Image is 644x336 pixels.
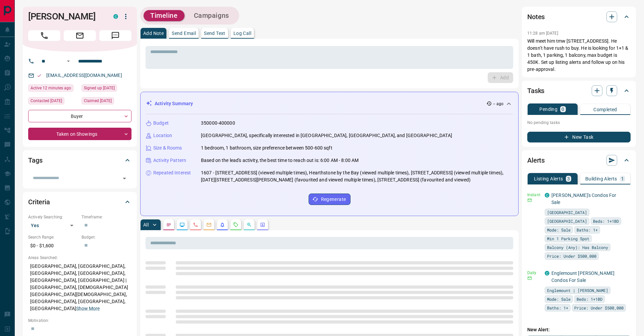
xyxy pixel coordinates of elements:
p: Add Note [143,31,164,36]
div: Activity Summary-- ago [146,97,513,110]
svg: Email [527,276,532,281]
span: Message [99,30,131,41]
span: Active 12 minutes ago [31,85,71,91]
p: Budget [153,120,169,127]
p: 1 [621,176,624,181]
div: Tasks [527,83,631,99]
p: Daily [527,270,541,276]
button: New Task [527,132,631,142]
span: [GEOGRAPHIC_DATA] [547,218,587,224]
svg: Listing Alerts [220,222,225,227]
div: Thu Jul 21 2022 [28,97,78,107]
span: Englemount | [PERSON_NAME] [547,287,608,294]
span: Min 1 Parking Spot [547,235,589,242]
div: Alerts [527,152,631,168]
p: -- ago [493,101,503,107]
p: Location [153,132,172,139]
span: Beds: 1+1BD [577,296,602,302]
div: Yes [28,220,78,231]
a: Englemount [PERSON_NAME] Condos For Sale [551,270,614,283]
svg: Email [527,198,532,203]
span: Contacted [DATE] [31,97,62,104]
p: Send Text [204,31,225,36]
p: All [143,222,149,227]
p: $0 - $1,600 [28,240,78,251]
p: 3 [567,176,570,181]
p: Log Call [233,31,251,36]
div: condos.ca [545,271,549,276]
span: Claimed [DATE] [84,97,112,104]
p: Off [527,322,541,328]
svg: Emails [206,222,212,227]
h2: Criteria [28,197,50,207]
p: 1607 - [STREET_ADDRESS] (viewed multiple times), Hearthstone by the Bay (viewed multiple times), ... [201,169,513,183]
p: Size & Rooms [153,144,182,152]
span: Call [28,30,60,41]
span: Baths: 1+ [577,226,598,233]
p: Search Range: [28,234,78,240]
p: 0 [561,107,564,112]
button: Open [64,57,72,65]
p: Activity Summary [155,100,193,107]
div: Criteria [28,194,131,210]
div: Wed Jul 20 2022 [82,84,131,94]
svg: Opportunities [247,222,252,227]
p: Instant [527,192,541,198]
span: Email [64,30,96,41]
span: Mode: Sale [547,226,571,233]
p: Areas Searched: [28,255,131,261]
div: condos.ca [113,14,118,19]
button: Open [120,174,129,183]
h2: Tags [28,155,42,166]
p: No pending tasks [527,118,631,128]
p: Will meet him tmw [STREET_ADDRESS]. He doesn’t have rush to buy. He is looking for 1+1 & 1 bath, ... [527,38,631,73]
h2: Tasks [527,85,544,96]
button: Regenerate [309,194,351,205]
p: Send Email [172,31,196,36]
p: Completed [593,107,617,112]
div: Wed Jul 20 2022 [82,97,131,107]
a: [EMAIL_ADDRESS][DOMAIN_NAME] [46,73,122,78]
p: Building Alerts [585,176,617,181]
p: 350000-400000 [201,120,235,127]
svg: Calls [193,222,198,227]
p: [GEOGRAPHIC_DATA], specifically interested in [GEOGRAPHIC_DATA], [GEOGRAPHIC_DATA], and [GEOGRAPH... [201,132,452,139]
span: [GEOGRAPHIC_DATA] [547,209,587,216]
span: Price: Under $500,000 [547,253,596,259]
h1: [PERSON_NAME] [28,11,103,22]
span: Price: Under $500,000 [574,304,624,311]
span: Mode: Sale [547,296,571,302]
p: Based on the lead's activity, the best time to reach out is: 6:00 AM - 8:00 AM [201,157,359,164]
h2: Alerts [527,155,545,166]
div: Tags [28,152,131,168]
button: Campaigns [187,10,236,21]
p: New Alert: [527,326,631,333]
p: Listing Alerts [534,176,563,181]
svg: Lead Browsing Activity [179,222,185,227]
p: Pending [539,107,557,112]
svg: Notes [166,222,171,227]
span: Baths: 1+ [547,304,568,311]
span: Balcony (Any): Has Balcony [547,244,608,251]
svg: Email Valid [37,73,42,78]
div: Taken on Showings [28,128,131,140]
div: Buyer [28,110,131,122]
svg: Agent Actions [260,222,265,227]
div: Notes [527,9,631,25]
span: Signed up [DATE] [84,85,115,91]
p: Actively Searching: [28,214,78,220]
a: [PERSON_NAME]'s Condos For Sale [551,193,616,205]
p: Activity Pattern [153,157,186,164]
svg: Requests [233,222,238,227]
p: 11:28 am [DATE] [527,31,558,36]
button: Show More [76,305,100,312]
div: condos.ca [545,193,549,198]
p: 1 bedroom, 1 bathroom, size preference between 500-600 sqft [201,144,332,152]
span: Beds: 1+1BD [593,218,619,224]
div: Thu Aug 14 2025 [28,84,78,94]
p: Budget: [82,234,131,240]
p: Repeated Interest [153,169,191,176]
p: [GEOGRAPHIC_DATA], [GEOGRAPHIC_DATA], [GEOGRAPHIC_DATA], [GEOGRAPHIC_DATA], [GEOGRAPHIC_DATA], [G... [28,261,131,314]
p: Motivation: [28,318,131,324]
h2: Notes [527,11,545,22]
